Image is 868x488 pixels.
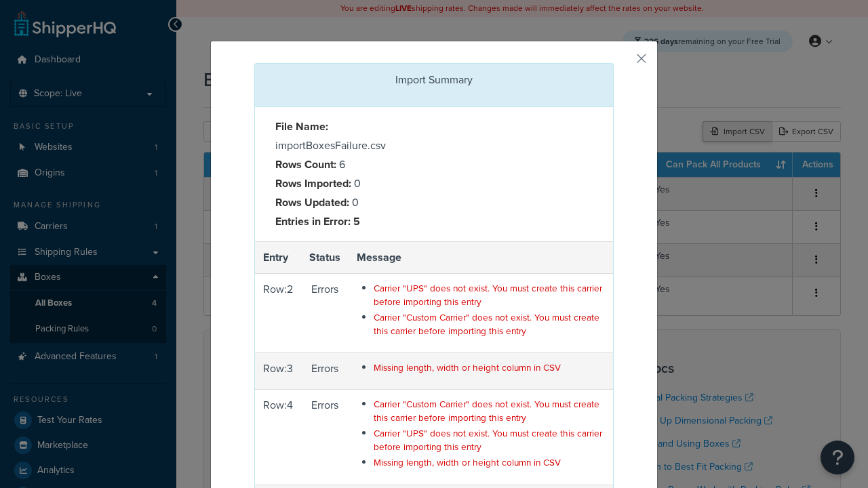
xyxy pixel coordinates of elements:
[301,390,349,485] td: Errors
[255,274,301,353] td: Row: 2
[265,117,434,231] div: importBoxesFailure.csv 6 0 0
[255,390,301,485] td: Row: 4
[301,353,349,390] td: Errors
[349,241,613,274] th: Message
[275,213,360,229] strong: Entries in Error: 5
[374,310,599,337] span: Carrier "Custom Carrier" does not exist. You must create this carrier before importing this entry
[374,455,561,469] span: Missing length, width or height column in CSV
[275,176,351,191] strong: Rows Imported:
[374,426,602,453] span: Carrier "UPS" does not exist. You must create this carrier before importing this entry
[275,157,336,172] strong: Rows Count:
[374,397,599,424] span: Carrier "Custom Carrier" does not exist. You must create this carrier before importing this entry
[265,74,603,86] h3: Import Summary
[255,353,301,390] td: Row: 3
[374,361,561,374] span: Missing length, width or height column in CSV
[374,281,602,308] span: Carrier "UPS" does not exist. You must create this carrier before importing this entry
[301,274,349,353] td: Errors
[255,241,301,274] th: Entry
[301,241,349,274] th: Status
[275,195,349,210] strong: Rows Updated:
[275,119,328,134] strong: File Name:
